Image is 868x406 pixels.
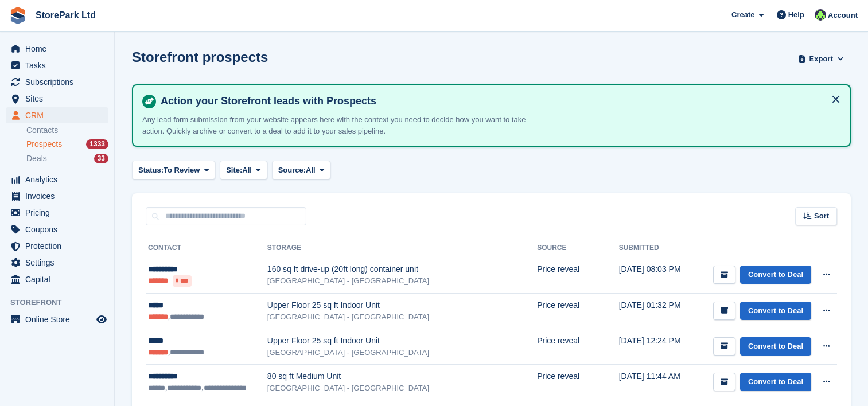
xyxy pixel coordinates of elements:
a: Convert to Deal [740,373,811,392]
a: menu [6,188,108,204]
span: Tasks [25,57,94,73]
a: Convert to Deal [740,302,811,321]
a: menu [6,107,108,123]
h1: Storefront prospects [132,49,268,65]
td: Price reveal [537,329,619,364]
span: Deals [26,153,47,164]
div: 1333 [86,139,108,149]
span: Prospects [26,139,62,150]
a: Prospects 1333 [26,138,108,150]
span: Subscriptions [25,74,94,90]
a: Convert to Deal [740,266,811,284]
img: stora-icon-8386f47178a22dfd0bd8f6a31ec36ba5ce8667c1dd55bd0f319d3a0aa187defe.svg [9,7,26,24]
td: Price reveal [537,364,619,400]
p: Any lead form submission from your website appears here with the context you need to decide how y... [142,114,544,136]
span: Online Store [25,311,94,327]
span: Home [25,41,94,57]
a: menu [6,238,108,254]
td: Price reveal [537,257,619,294]
button: Site: All [220,161,267,179]
span: Sites [25,91,94,107]
span: Coupons [25,221,94,237]
a: Convert to Deal [740,337,811,356]
a: menu [6,205,108,221]
a: Deals 33 [26,153,108,165]
div: 80 sq ft Medium Unit [267,370,537,382]
a: menu [6,57,108,73]
th: Storage [267,239,537,257]
div: Upper Floor 25 sq ft Indoor Unit [267,299,537,311]
span: Account [828,10,858,21]
div: 160 sq ft drive-up (20ft long) container unit [267,263,537,275]
h4: Action your Storefront leads with Prospects [156,95,840,108]
span: All [306,165,316,176]
a: menu [6,255,108,271]
span: Help [788,9,804,21]
a: menu [6,74,108,90]
div: 33 [94,154,108,163]
span: Export [809,53,833,65]
button: Source: All [272,161,331,179]
span: Sort [814,210,829,222]
a: menu [6,271,108,287]
div: [GEOGRAPHIC_DATA] - [GEOGRAPHIC_DATA] [267,275,537,287]
img: Ryan Mulcahy [815,9,826,21]
span: Capital [25,271,94,287]
span: To Review [164,165,200,176]
span: Create [731,9,754,21]
span: Storefront [10,297,114,309]
td: Price reveal [537,293,619,329]
th: Submitted [619,239,692,257]
a: StorePark Ltd [31,6,100,25]
button: Status: To Review [132,161,215,179]
span: All [242,165,252,176]
a: menu [6,41,108,57]
a: Preview store [95,313,108,326]
span: Source: [278,165,306,176]
span: CRM [25,107,94,123]
td: [DATE] 08:03 PM [619,257,692,294]
span: Analytics [25,171,94,188]
a: menu [6,91,108,107]
td: [DATE] 11:44 AM [619,364,692,400]
div: [GEOGRAPHIC_DATA] - [GEOGRAPHIC_DATA] [267,347,537,358]
td: [DATE] 12:24 PM [619,329,692,364]
span: Protection [25,238,94,254]
th: Source [537,239,619,257]
span: Status: [138,165,164,176]
td: [DATE] 01:32 PM [619,293,692,329]
a: menu [6,221,108,237]
span: Invoices [25,188,94,204]
span: Settings [25,255,94,271]
a: Contacts [26,125,108,136]
a: menu [6,311,108,327]
div: [GEOGRAPHIC_DATA] - [GEOGRAPHIC_DATA] [267,382,537,394]
div: [GEOGRAPHIC_DATA] - [GEOGRAPHIC_DATA] [267,311,537,323]
th: Contact [146,239,267,257]
button: Export [796,49,846,68]
span: Site: [226,165,242,176]
span: Pricing [25,205,94,221]
div: Upper Floor 25 sq ft Indoor Unit [267,335,537,347]
a: menu [6,171,108,188]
